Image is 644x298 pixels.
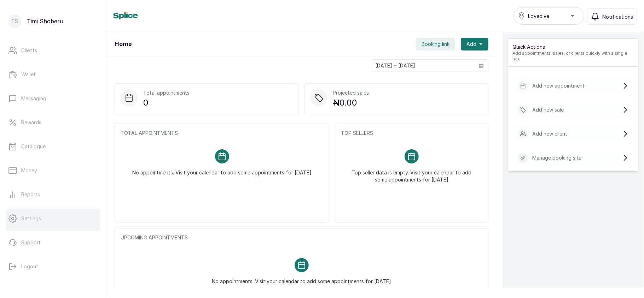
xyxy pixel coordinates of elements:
[532,154,581,161] p: Manage booking site
[132,163,312,176] p: No appointments. Visit your calendar to add some appointments for [DATE]
[6,65,100,84] a: Wallet
[115,40,132,48] h1: Home
[21,191,40,198] p: Reports
[602,13,633,20] span: Notifications
[422,41,449,48] span: Booking link
[532,82,585,89] p: Add new appointment
[6,137,100,156] a: Catalogue
[479,63,484,68] svg: calendar
[21,167,37,174] p: Money
[512,50,634,62] p: Add appointments, sales, or clients quickly with a single tap.
[6,89,100,108] a: Messaging
[341,130,482,137] p: TOP SELLERS
[143,96,190,109] p: 0
[21,143,46,150] p: Catalogue
[21,71,36,78] p: Wallet
[6,209,100,228] a: Settings
[514,7,584,25] button: Lovedive
[21,47,37,54] p: Clients
[212,272,391,285] p: No appointments. Visit your calendar to add some appointments for [DATE]
[349,163,474,183] p: Top seller data is empty. Visit your calendar to add some appointments for [DATE]
[461,38,488,50] button: Add
[587,8,637,25] button: Notifications
[121,234,482,241] p: UPCOMING APPOINTMENTS
[6,185,100,204] a: Reports
[21,263,38,270] p: Logout
[512,43,634,50] p: Quick Actions
[6,233,100,252] a: Support
[532,130,567,137] p: Add new client
[371,60,475,72] input: Select date
[6,113,100,132] a: Rewards
[21,239,41,246] p: Support
[416,38,455,50] button: Booking link
[6,161,100,180] a: Money
[121,130,323,137] p: TOTAL APPOINTMENTS
[27,17,63,25] p: Timi Shoberu
[333,96,369,109] p: ₦0.00
[6,257,100,276] button: Logout
[143,89,190,96] p: Total appointments
[6,41,100,60] a: Clients
[532,106,564,113] p: Add new sale
[12,18,18,25] p: TS
[21,95,46,102] p: Messaging
[21,215,41,222] p: Settings
[528,12,549,20] span: Lovedive
[21,119,41,126] p: Rewards
[466,41,476,48] span: Add
[333,89,369,96] p: Projected sales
